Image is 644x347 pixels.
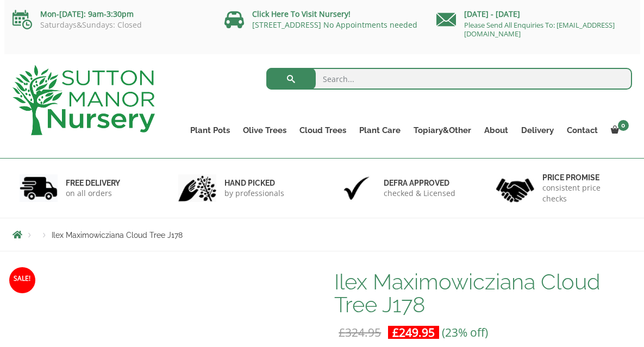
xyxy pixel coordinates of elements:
[604,123,632,138] a: 0
[12,230,632,239] nav: Breadcrumbs
[384,178,455,188] h6: Defra approved
[252,20,417,30] a: [STREET_ADDRESS] No Appointments needed
[392,325,399,340] span: £
[339,325,345,340] span: £
[392,325,435,340] bdi: 249.95
[236,123,293,138] a: Olive Trees
[542,173,625,182] h6: Price promise
[52,231,183,239] span: Ilex Maximowicziana Cloud Tree J178
[252,9,351,19] a: Click Here To Visit Nursery!
[334,270,632,316] h1: Ilex Maximowicziana Cloud Tree J178
[12,8,208,21] p: Mon-[DATE]: 9am-3:30pm
[464,20,615,39] a: Please Send All Enquiries To: [EMAIL_ADDRESS][DOMAIN_NAME]
[407,123,478,138] a: Topiary&Other
[442,325,488,340] span: (23% off)
[384,188,455,199] p: checked & Licensed
[560,123,604,138] a: Contact
[436,8,632,21] p: [DATE] - [DATE]
[353,123,407,138] a: Plant Care
[224,188,284,199] p: by professionals
[266,68,632,90] input: Search...
[496,172,534,205] img: 4.jpg
[293,123,353,138] a: Cloud Trees
[66,178,120,188] h6: FREE DELIVERY
[339,325,381,340] bdi: 324.95
[184,123,236,138] a: Plant Pots
[618,120,629,131] span: 0
[515,123,560,138] a: Delivery
[224,178,284,188] h6: hand picked
[9,267,35,293] span: Sale!
[66,188,120,199] p: on all orders
[12,65,155,135] img: logo
[20,174,58,202] img: 1.jpg
[337,174,376,202] img: 3.jpg
[542,182,625,204] p: consistent price checks
[178,174,216,202] img: 2.jpg
[12,21,208,29] p: Saturdays&Sundays: Closed
[478,123,515,138] a: About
